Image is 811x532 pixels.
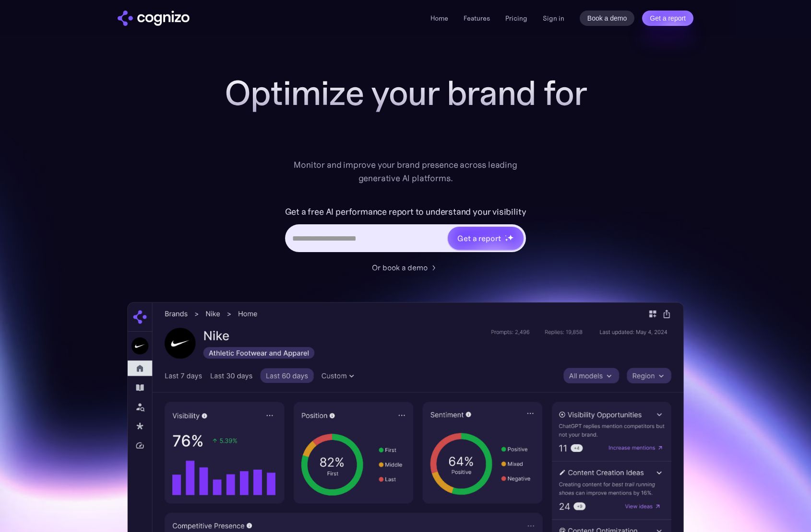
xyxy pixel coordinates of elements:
[505,14,527,23] a: Pricing
[118,11,190,26] a: home
[214,74,597,112] h1: Optimize your brand for
[642,11,693,26] a: Get a report
[457,232,501,244] div: Get a report
[464,14,490,23] a: Features
[285,204,526,257] form: Hero URL Input Form
[447,226,525,251] a: Get a reportstarstarstar
[430,14,448,23] a: Home
[285,204,526,220] label: Get a free AI performance report to understand your visibility
[505,235,506,236] img: star
[543,12,564,24] a: Sign in
[505,238,508,242] img: star
[118,11,190,26] img: cognizo logo
[287,158,524,185] div: Monitor and improve your brand presence across leading generative AI platforms.
[372,262,439,273] a: Or book a demo
[372,262,428,273] div: Or book a demo
[580,11,635,26] a: Book a demo
[507,234,513,241] img: star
